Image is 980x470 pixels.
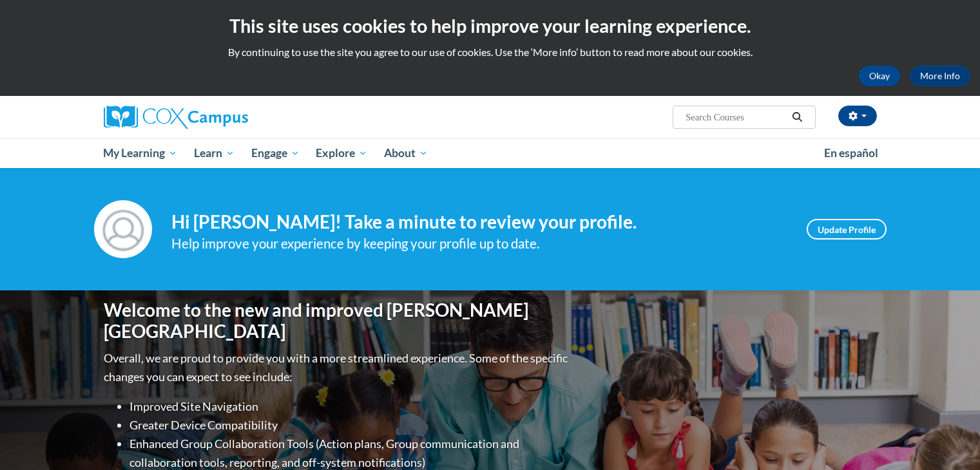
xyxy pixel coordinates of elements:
[384,146,428,161] span: About
[171,233,787,254] div: Help improve your experience by keeping your profile up to date.
[130,397,571,416] li: Improved Site Navigation
[251,146,300,161] span: Engage
[95,138,186,168] a: My Learning
[94,200,152,258] img: Profile Image
[104,106,248,129] img: Cox Campus
[243,138,308,168] a: Engage
[376,138,436,168] a: About
[807,219,887,240] a: Update Profile
[910,66,970,86] a: More Info
[104,106,349,129] a: Cox Campus
[816,140,887,167] a: En español
[787,109,807,125] button: Search
[316,146,367,161] span: Explore
[104,349,571,386] p: Overall, we are proud to provide you with a more streamlined experience. Some of the specific cha...
[859,66,900,86] button: Okay
[928,418,970,460] iframe: Button to launch messaging window
[186,138,243,168] a: Learn
[194,146,235,161] span: Learn
[824,146,878,160] span: En español
[130,416,571,435] li: Greater Device Compatibility
[10,13,970,39] h2: This site uses cookies to help improve your learning experience.
[10,45,970,59] p: By continuing to use the site you agree to our use of cookies. Use the ‘More info’ button to read...
[838,106,877,126] button: Account Settings
[103,146,177,161] span: My Learning
[684,109,787,125] input: Search Courses
[307,138,376,168] a: Explore
[84,138,896,168] div: Main menu
[104,299,571,343] h1: Welcome to the new and improved [PERSON_NAME][GEOGRAPHIC_DATA]
[171,211,787,233] h4: Hi [PERSON_NAME]! Take a minute to review your profile.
